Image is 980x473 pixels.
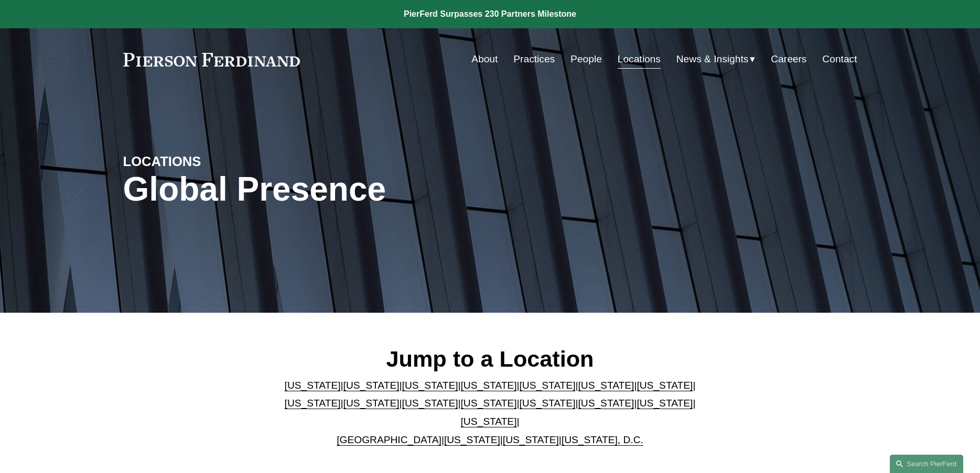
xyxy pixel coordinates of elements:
[771,49,806,69] a: Careers
[343,380,400,391] a: [US_STATE]
[471,49,498,69] a: About
[503,434,559,445] a: [US_STATE]
[519,398,575,409] a: [US_STATE]
[637,398,693,409] a: [US_STATE]
[276,345,704,372] h2: Jump to a Location
[461,380,517,391] a: [US_STATE]
[637,380,693,391] a: [US_STATE]
[578,398,634,409] a: [US_STATE]
[519,380,575,391] a: [US_STATE]
[890,455,963,473] a: Search this site
[285,398,341,409] a: [US_STATE]
[402,398,458,409] a: [US_STATE]
[461,416,517,427] a: [US_STATE]
[570,49,602,69] a: People
[676,50,749,69] span: News & Insights
[676,49,756,69] a: folder dropdown
[562,434,643,445] a: [US_STATE], D.C.
[123,170,612,208] h1: Global Presence
[276,377,704,449] p: | | | | | | | | | | | | | | | | | |
[285,380,341,391] a: [US_STATE]
[461,398,517,409] a: [US_STATE]
[337,434,441,445] a: [GEOGRAPHIC_DATA]
[444,434,500,445] a: [US_STATE]
[618,49,661,69] a: Locations
[402,380,458,391] a: [US_STATE]
[343,398,400,409] a: [US_STATE]
[822,49,857,69] a: Contact
[513,49,555,69] a: Practices
[123,153,307,170] h4: LOCATIONS
[578,380,634,391] a: [US_STATE]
